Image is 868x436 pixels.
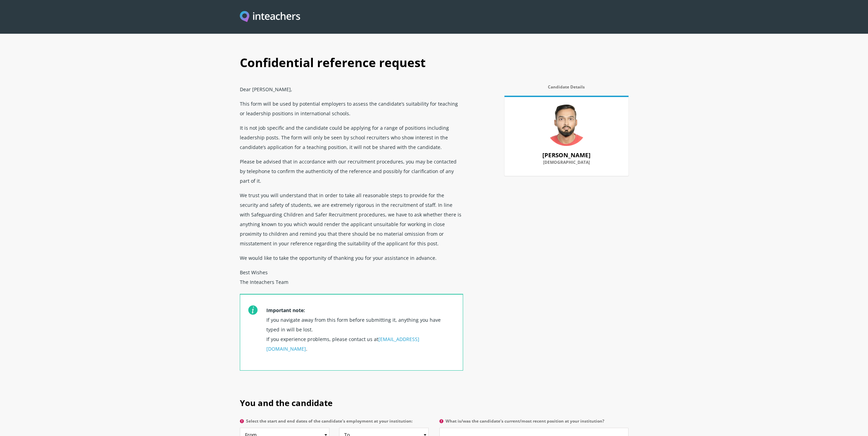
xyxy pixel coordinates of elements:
a: Visit this site's homepage [240,11,300,23]
p: Dear [PERSON_NAME], [240,82,463,96]
span: You and the candidate [240,397,333,408]
strong: Important note: [266,307,305,313]
p: It is not job specific and the candidate could be applying for a range of positions including lea... [240,120,463,154]
img: 80149 [546,105,587,146]
label: Candidate Details [504,85,629,94]
p: This form will be used by potential employers to assess the candidate’s suitability for teaching ... [240,96,463,120]
p: Best Wishes The Inteachers Team [240,265,463,294]
p: We trust you will understand that in order to take all reasonable steps to provide for the securi... [240,188,463,251]
strong: [PERSON_NAME] [542,151,591,159]
img: Inteachers [240,11,300,23]
p: We would like to take the opportunity of thanking you for your assistance in advance. [240,251,463,265]
p: If you navigate away from this form before submitting it, anything you have typed in will be lost... [266,303,455,370]
label: What is/was the candidate's current/most recent position at your institution? [439,419,629,428]
h1: Confidential reference request [240,48,629,82]
label: Select the start and end dates of the candidate's employment at your institution: [240,419,429,428]
p: Please be advised that in accordance with our recruitment procedures, you may be contacted by tel... [240,154,463,188]
label: [DEMOGRAPHIC_DATA] [513,160,620,169]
